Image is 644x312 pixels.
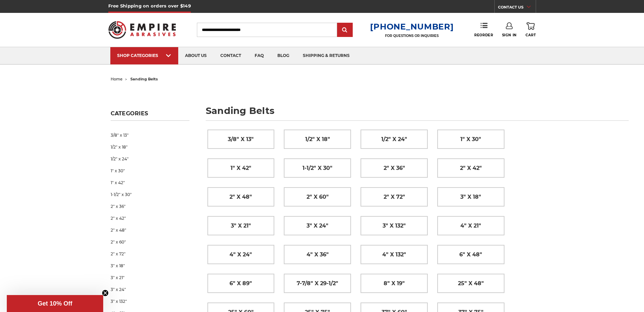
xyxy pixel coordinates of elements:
[108,17,176,43] img: Empire Abrasives
[284,130,351,149] a: 1/2" x 18"
[229,249,252,260] span: 4" x 24"
[384,162,405,174] span: 2" x 36"
[438,188,504,206] a: 3" x 18"
[384,278,405,289] span: 8" x 19"
[111,129,189,141] a: 3/8" x 13"
[248,47,271,64] a: faq
[438,245,504,264] a: 6" x 48"
[231,220,251,232] span: 3" x 21"
[382,249,406,260] span: 4" x 132"
[384,191,405,203] span: 2" x 72"
[460,191,481,203] span: 3" x 18"
[208,159,274,177] a: 1" x 42"
[460,220,481,232] span: 4" x 21"
[498,3,536,13] a: CONTACT US
[284,274,351,293] a: 7-7/8" x 29-1/2"
[526,33,536,37] span: Cart
[474,33,493,37] span: Reorder
[361,159,427,177] a: 2" x 36"
[38,300,72,307] span: Get 10% Off
[111,110,189,121] h5: Categories
[111,153,189,165] a: 1/2" x 24"
[206,106,629,121] h1: sanding belts
[111,141,189,153] a: 1/2" x 18"
[7,295,103,312] div: Get 10% OffClose teaser
[438,216,504,235] a: 4" x 21"
[361,274,427,293] a: 8" x 19"
[111,260,189,272] a: 3" x 18"
[111,236,189,248] a: 2" x 60"
[111,224,189,236] a: 2" x 48"
[111,272,189,284] a: 3" x 21"
[208,216,274,235] a: 3" x 21"
[361,216,427,235] a: 3" x 132"
[458,278,484,289] span: 25" x 48"
[460,162,482,174] span: 2" x 42"
[130,77,158,81] span: sanding belts
[111,200,189,212] a: 2" x 36"
[208,274,274,293] a: 6" x 89"
[271,47,296,64] a: blog
[111,189,189,200] a: 1-1/2" x 30"
[284,216,351,235] a: 3" x 24"
[438,130,504,149] a: 1" x 30"
[438,159,504,177] a: 2" x 42"
[459,249,482,260] span: 6" x 48"
[117,53,171,58] div: SHOP CATEGORIES
[102,290,109,296] button: Close teaser
[284,188,351,206] a: 2" x 60"
[370,22,454,32] a: [PHONE_NUMBER]
[307,220,328,232] span: 3" x 24"
[284,159,351,177] a: 1-1/2" x 30"
[526,22,536,37] a: Cart
[438,274,504,293] a: 25" x 48"
[307,249,329,260] span: 4" x 36"
[111,248,189,260] a: 2" x 72"
[214,47,248,64] a: contact
[302,162,332,174] span: 1-1/2" x 30"
[460,134,481,145] span: 1" x 30"
[111,295,189,307] a: 3" x 132"
[231,162,251,174] span: 1" x 42"
[111,77,123,81] a: home
[307,191,329,203] span: 2" x 60"
[338,23,352,37] input: Submit
[208,188,274,206] a: 2" x 48"
[208,245,274,264] a: 4" x 24"
[361,245,427,264] a: 4" x 132"
[361,188,427,206] a: 2" x 72"
[284,245,351,264] a: 4" x 36"
[361,130,427,149] a: 1/2" x 24"
[296,47,356,64] a: shipping & returns
[305,134,330,145] span: 1/2" x 18"
[229,191,252,203] span: 2" x 48"
[178,47,214,64] a: about us
[228,134,254,145] span: 3/8" x 13"
[111,165,189,177] a: 1" x 30"
[502,33,517,37] span: Sign In
[383,220,406,232] span: 3" x 132"
[370,34,454,38] p: FOR QUESTIONS OR INQUIRIES
[474,22,493,37] a: Reorder
[111,177,189,189] a: 1" x 42"
[229,278,252,289] span: 6" x 89"
[111,284,189,295] a: 3" x 24"
[111,212,189,224] a: 2" x 42"
[208,130,274,149] a: 3/8" x 13"
[381,134,407,145] span: 1/2" x 24"
[297,278,338,289] span: 7-7/8" x 29-1/2"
